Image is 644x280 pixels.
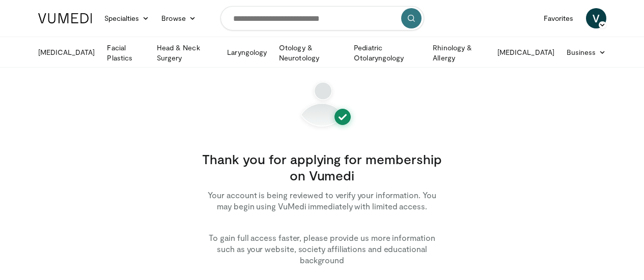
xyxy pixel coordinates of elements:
[220,6,424,30] input: Search topics, interventions
[98,8,156,28] a: Specialties
[200,232,444,266] p: To gain full access faster, please provide us more information such as your website, society affi...
[561,42,612,63] a: Business
[538,8,580,28] a: Favorites
[427,43,491,63] a: Rhinology & Allergy
[491,42,561,63] a: [MEDICAL_DATA]
[101,43,150,63] a: Facial Plastics
[348,43,427,63] a: Pediatric Otolaryngology
[200,151,444,183] h3: Thank you for applying for membership on Vumedi
[155,8,202,28] a: Browse
[221,42,273,63] a: Laryngology
[282,80,363,131] img: User registration completed
[586,8,606,28] a: V
[32,42,101,63] a: [MEDICAL_DATA]
[273,43,348,63] a: Otology & Neurotology
[38,13,92,23] img: VuMedi Logo
[151,43,221,63] a: Head & Neck Surgery
[200,190,444,212] p: Your account is being reviewed to verify your information. You may begin using VuMedi immediately...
